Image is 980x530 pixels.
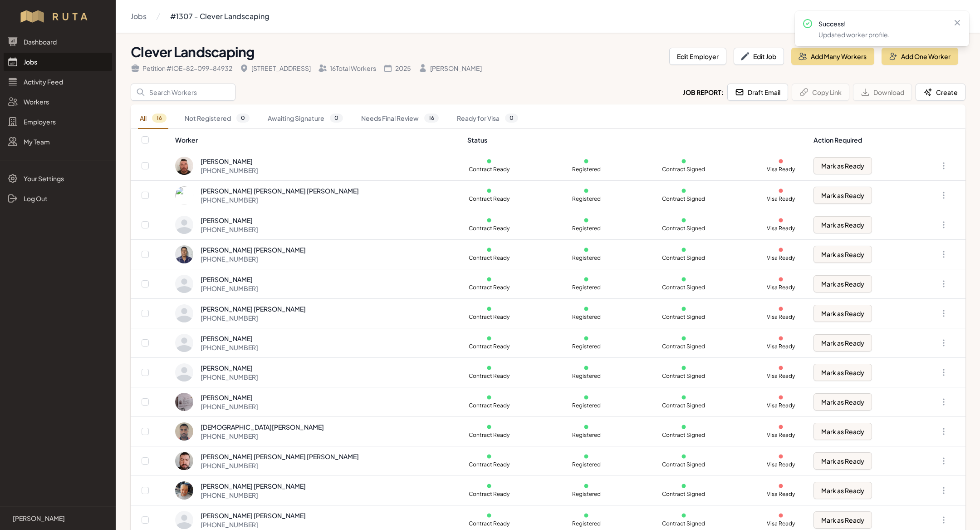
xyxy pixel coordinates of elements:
[813,393,872,411] button: Mark as Ready
[201,313,306,322] div: [PHONE_NUMBER]
[662,284,706,291] p: Contract Signed
[201,186,359,195] div: [PERSON_NAME] [PERSON_NAME] [PERSON_NAME]
[201,166,258,175] div: [PHONE_NUMBER]
[13,514,65,523] p: [PERSON_NAME]
[683,88,724,97] h2: Job Report:
[662,372,706,380] p: Contract Signed
[175,135,456,144] div: Worker
[201,304,306,313] div: [PERSON_NAME] [PERSON_NAME]
[662,461,706,468] p: Contract Signed
[759,225,803,232] p: Visa Ready
[759,166,803,173] p: Visa Ready
[564,490,608,498] p: Registered
[201,422,324,431] div: [DEMOGRAPHIC_DATA][PERSON_NAME]
[4,73,112,91] a: Activity Feed
[818,30,946,39] p: Updated worker profile.
[564,402,608,409] p: Registered
[662,431,706,439] p: Contract Signed
[564,313,608,321] p: Registered
[467,431,511,439] p: Contract Ready
[759,490,803,498] p: Visa Ready
[662,195,706,203] p: Contract Signed
[201,461,359,470] div: [PHONE_NUMBER]
[201,402,258,411] div: [PHONE_NUMBER]
[813,482,872,499] button: Mark as Ready
[564,431,608,439] p: Registered
[818,19,946,28] p: Success!
[813,305,872,322] button: Mark as Ready
[813,246,872,263] button: Mark as Ready
[808,129,913,151] th: Action Required
[564,195,608,203] p: Registered
[201,431,324,441] div: [PHONE_NUMBER]
[727,84,788,101] button: Draft Email
[759,431,803,439] p: Visa Ready
[236,114,250,123] span: 0
[564,520,608,527] p: Registered
[853,84,912,101] button: Download
[462,129,808,151] th: Status
[564,166,608,173] p: Registered
[759,284,803,291] p: Visa Ready
[131,84,235,101] input: Search Workers
[201,254,306,263] div: [PHONE_NUMBER]
[7,514,108,523] a: [PERSON_NAME]
[201,157,258,166] div: [PERSON_NAME]
[662,313,706,321] p: Contract Signed
[201,372,258,381] div: [PHONE_NUMBER]
[4,113,112,131] a: Employers
[201,225,258,234] div: [PHONE_NUMBER]
[201,245,306,254] div: [PERSON_NAME] [PERSON_NAME]
[4,33,112,51] a: Dashboard
[201,334,258,343] div: [PERSON_NAME]
[201,363,258,372] div: [PERSON_NAME]
[467,402,511,409] p: Contract Ready
[201,275,258,284] div: [PERSON_NAME]
[759,520,803,527] p: Visa Ready
[662,520,706,527] p: Contract Signed
[131,64,232,73] div: Petition # IOE-82-099-84932
[813,275,872,292] button: Mark as Ready
[467,195,511,203] p: Contract Ready
[4,133,112,151] a: My Team
[359,108,441,129] a: Needs Final Review
[759,254,803,262] p: Visa Ready
[759,402,803,409] p: Visa Ready
[813,423,872,440] button: Mark as Ready
[201,490,306,500] div: [PHONE_NUMBER]
[201,481,306,490] div: [PERSON_NAME] [PERSON_NAME]
[564,225,608,232] p: Registered
[152,114,167,123] span: 16
[455,108,520,129] a: Ready for Visa
[813,334,872,352] button: Mark as Ready
[4,169,112,188] a: Your Settings
[791,48,874,65] button: Add Many Workers
[662,166,706,173] p: Contract Signed
[564,284,608,291] p: Registered
[4,93,112,111] a: Workers
[418,64,482,73] div: [PERSON_NAME]
[131,7,147,25] a: Jobs
[505,114,518,123] span: 0
[201,452,359,461] div: [PERSON_NAME] [PERSON_NAME] [PERSON_NAME]
[734,48,784,65] button: Edit Job
[201,195,359,204] div: [PHONE_NUMBER]
[759,313,803,321] p: Visa Ready
[759,195,803,203] p: Visa Ready
[201,216,258,225] div: [PERSON_NAME]
[662,402,706,409] p: Contract Signed
[813,216,872,233] button: Mark as Ready
[138,108,168,129] a: All
[759,461,803,468] p: Visa Ready
[467,490,511,498] p: Contract Ready
[467,461,511,468] p: Contract Ready
[201,284,258,293] div: [PHONE_NUMBER]
[662,343,706,350] p: Contract Signed
[266,108,345,129] a: Awaiting Signature
[467,313,511,321] p: Contract Ready
[318,64,376,73] div: 16 Total Workers
[201,343,258,352] div: [PHONE_NUMBER]
[662,225,706,232] p: Contract Signed
[467,254,511,262] p: Contract Ready
[882,48,958,65] button: Add One Worker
